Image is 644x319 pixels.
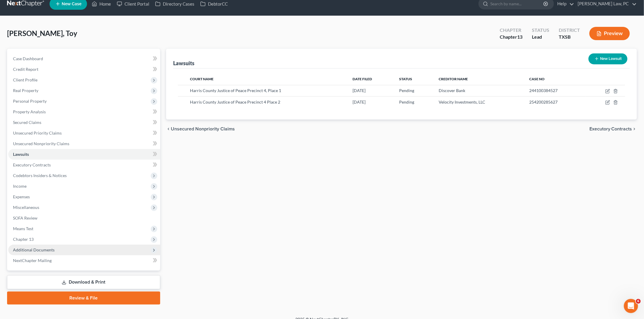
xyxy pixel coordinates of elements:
[7,275,160,289] a: Download & Print
[399,77,412,81] span: Status
[529,88,558,93] span: 244100384527
[13,258,52,263] span: NextChapter Mailing
[439,88,465,93] span: Discover Bank
[166,127,235,131] button: chevron_left Unsecured Nonpriority Claims
[13,237,34,242] span: Chapter 13
[13,205,39,210] span: Miscellaneous
[13,88,38,93] span: Real Property
[13,184,27,189] span: Income
[13,99,47,104] span: Personal Property
[190,99,281,104] span: Harris County Justice of Peace Precinct 4 Place 2
[532,27,549,34] div: Status
[7,292,160,305] a: Review & File
[13,77,37,82] span: Client Profile
[13,194,30,199] span: Expenses
[13,226,33,231] span: Means Test
[529,99,558,104] span: 254200285627
[7,29,77,37] span: [PERSON_NAME], Toy
[13,173,67,178] span: Codebtors Insiders & Notices
[8,117,160,128] a: Secured Claims
[8,64,160,75] a: Credit Report
[8,53,160,64] a: Case Dashboard
[8,160,160,170] a: Executory Contracts
[399,99,414,104] span: Pending
[173,60,194,67] div: Lawsuits
[353,99,366,104] span: [DATE]
[8,128,160,138] a: Unsecured Priority Claims
[500,34,522,40] div: Chapter
[13,141,69,146] span: Unsecured Nonpriority Claims
[632,127,637,131] i: chevron_right
[8,107,160,117] a: Property Analysis
[62,2,81,6] span: New Case
[532,34,549,40] div: Lead
[8,255,160,266] a: NextChapter Mailing
[399,88,414,93] span: Pending
[589,53,627,64] button: New Lawsuit
[517,34,522,40] span: 13
[13,130,62,135] span: Unsecured Priority Claims
[559,34,580,40] div: TXSB
[8,138,160,149] a: Unsecured Nonpriority Claims
[439,77,468,81] span: Creditor Name
[13,162,51,167] span: Executory Contracts
[559,27,580,34] div: District
[13,120,41,125] span: Secured Claims
[353,88,366,93] span: [DATE]
[13,215,37,220] span: SOFA Review
[589,127,637,131] button: Executory Contracts chevron_right
[589,27,630,40] button: Preview
[624,299,638,313] iframe: Intercom live chat
[190,77,214,81] span: Court Name
[166,127,171,131] i: chevron_left
[13,56,43,61] span: Case Dashboard
[439,99,485,104] span: Velocity Investments, LLC
[589,127,632,131] span: Executory Contracts
[500,27,522,34] div: Chapter
[171,127,235,131] span: Unsecured Nonpriority Claims
[13,67,38,72] span: Credit Report
[8,213,160,223] a: SOFA Review
[13,109,46,114] span: Property Analysis
[190,88,281,93] span: Harris County Justice of Peace Precinct 4, Place 1
[8,149,160,160] a: Lawsuits
[353,77,372,81] span: Date Filed
[13,247,55,252] span: Additional Documents
[13,152,29,157] span: Lawsuits
[529,77,545,81] span: Case No
[636,299,641,304] span: 6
